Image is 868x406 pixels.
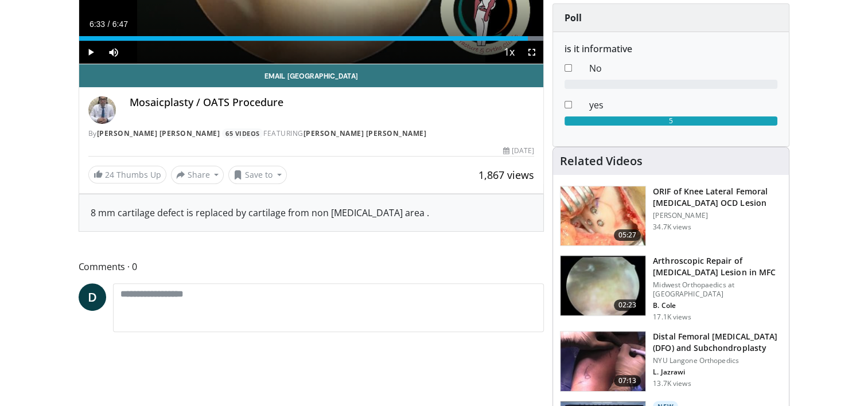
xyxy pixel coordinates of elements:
[108,19,110,29] span: /
[560,255,782,322] a: 02:23 Arthroscopic Repair of [MEDICAL_DATA] Lesion in MFC Midwest Orthopaedics at [GEOGRAPHIC_DAT...
[130,96,535,109] h4: Mosaicplasty / OATS Procedure
[581,98,786,112] dd: yes
[222,128,264,138] a: 65 Videos
[560,186,782,247] a: 05:27 ORIF of Knee Lateral Femoral [MEDICAL_DATA] OCD Lesion [PERSON_NAME] 34.7K views
[560,331,782,392] a: 07:13 Distal Femoral [MEDICAL_DATA] (DFO) and Subchondroplasty NYU Langone Orthopedics L. Jazrawi...
[520,41,543,64] button: Fullscreen
[503,146,534,156] div: [DATE]
[653,331,782,354] h3: Distal Femoral [MEDICAL_DATA] (DFO) and Subchondroplasty
[614,229,641,241] span: 05:27
[91,206,532,220] div: 8 mm cartilage defect is replaced by cartilage from non [MEDICAL_DATA] area .
[560,186,645,246] img: 11215_3.png.150x105_q85_crop-smart_upscale.jpg
[653,379,691,388] p: 13.7K views
[653,211,782,220] p: [PERSON_NAME]
[653,186,782,209] h3: ORIF of Knee Lateral Femoral [MEDICAL_DATA] OCD Lesion
[79,64,544,87] a: Email [GEOGRAPHIC_DATA]
[653,255,782,278] h3: Arthroscopic Repair of [MEDICAL_DATA] Lesion in MFC
[581,61,786,75] dd: No
[88,166,166,184] a: 24 Thumbs Up
[565,11,582,24] strong: Poll
[171,166,224,184] button: Share
[79,41,102,64] button: Play
[565,44,777,54] h6: is it informative
[228,166,287,184] button: Save to
[614,299,641,311] span: 02:23
[614,375,641,387] span: 07:13
[478,168,534,182] span: 1,867 views
[653,313,691,322] p: 17.1K views
[79,283,106,311] a: D
[105,169,114,180] span: 24
[653,368,782,377] p: L. Jazrawi
[653,356,782,365] p: NYU Langone Orthopedics
[79,259,544,274] span: Comments 0
[102,41,125,64] button: Mute
[653,222,691,232] p: 34.7K views
[497,41,520,64] button: Playback Rate
[565,116,777,126] div: 5
[89,19,105,29] span: 6:33
[653,301,782,310] p: B. Cole
[88,128,535,139] div: By FEATURING
[79,36,544,41] div: Progress Bar
[560,256,645,315] img: 38694_0000_3.png.150x105_q85_crop-smart_upscale.jpg
[97,128,220,138] a: [PERSON_NAME] [PERSON_NAME]
[653,280,782,299] p: Midwest Orthopaedics at [GEOGRAPHIC_DATA]
[560,154,643,168] h4: Related Videos
[112,19,128,29] span: 6:47
[88,96,116,124] img: Avatar
[560,331,645,391] img: eolv1L8ZdYrFVOcH4xMDoxOjBzMTt2bJ.150x105_q85_crop-smart_upscale.jpg
[303,128,427,138] a: [PERSON_NAME] [PERSON_NAME]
